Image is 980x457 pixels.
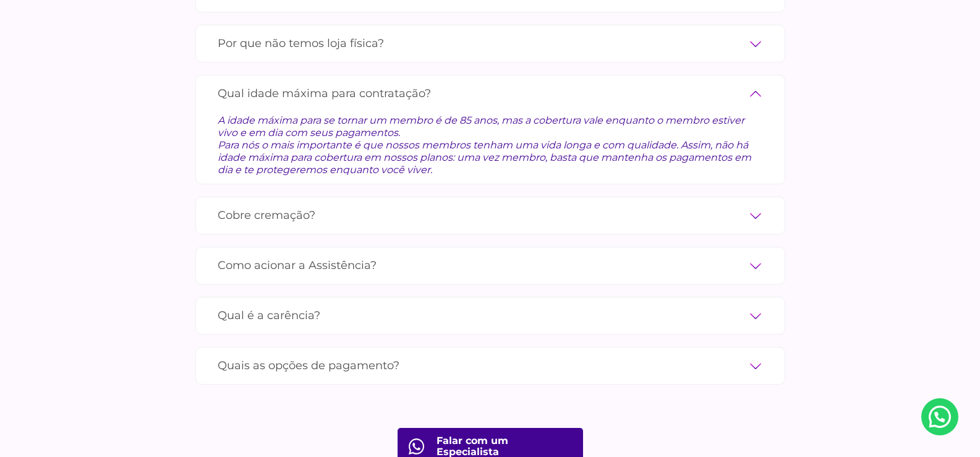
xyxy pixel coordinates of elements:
label: Qual idade máxima para contratação? [218,83,763,105]
label: Quais as opções de pagamento? [218,355,763,377]
label: Por que não temos loja física? [218,33,763,54]
img: fale com consultor [409,438,424,455]
a: Nosso Whatsapp [921,398,958,435]
label: Como acionar a Assistência? [218,255,763,276]
label: Qual é a carência? [218,305,763,327]
div: A idade máxima para se tornar um membro é de 85 anos, mas a cobertura vale enquanto o membro esti... [218,105,763,176]
label: Cobre cremação? [218,205,763,226]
